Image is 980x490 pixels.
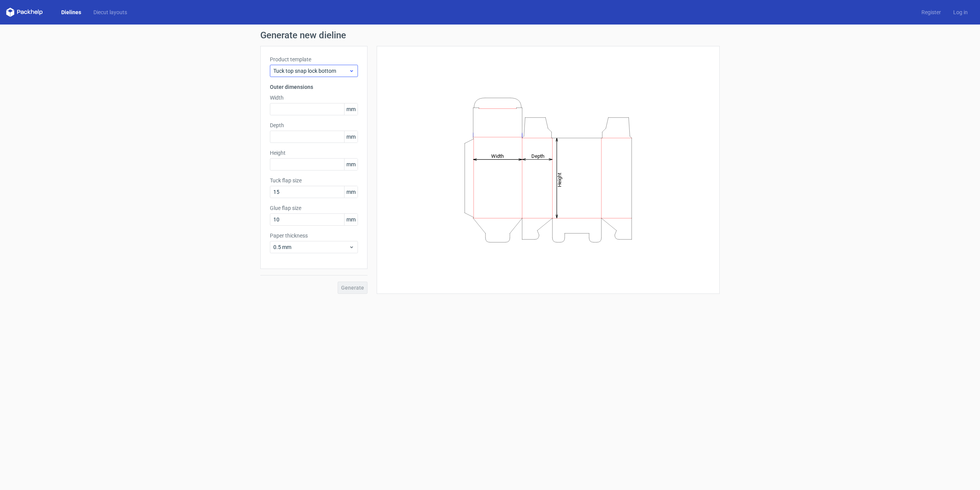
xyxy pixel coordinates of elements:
[344,103,358,115] span: mm
[344,186,358,198] span: mm
[273,67,349,75] span: Tuck top snap lock bottom
[491,153,504,159] tspan: Width
[531,153,544,159] tspan: Depth
[915,8,947,16] a: Register
[557,172,562,187] tspan: Height
[87,8,133,16] a: Diecut layouts
[344,131,358,143] span: mm
[273,243,349,251] span: 0.5 mm
[344,214,358,225] span: mm
[270,177,358,184] label: Tuck flap size
[260,31,720,40] h1: Generate new dieline
[270,94,358,102] label: Width
[270,121,358,129] label: Depth
[270,83,358,91] h3: Outer dimensions
[270,204,358,212] label: Glue flap size
[55,8,87,16] a: Dielines
[344,159,358,170] span: mm
[947,8,974,16] a: Log in
[270,56,358,63] label: Product template
[270,149,358,157] label: Height
[270,232,358,239] label: Paper thickness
